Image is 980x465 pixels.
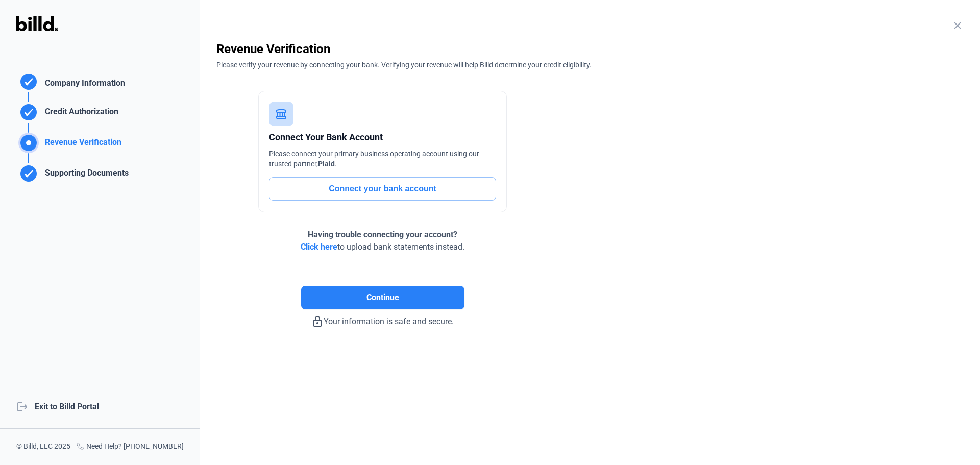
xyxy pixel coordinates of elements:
[76,441,184,453] div: Need Help? [PHONE_NUMBER]
[216,57,964,70] div: Please verify your revenue by connecting your bank. Verifying your revenue will help Billd determ...
[311,315,324,328] mat-icon: lock_outline
[301,229,464,253] div: to upload bank statements instead.
[16,441,70,453] div: © Billd, LLC 2025
[269,177,496,201] button: Connect your bank account
[269,149,496,169] div: Please connect your primary business operating account using our trusted partner, .
[301,242,337,252] span: Click here
[41,136,121,153] div: Revenue Verification
[216,309,549,328] div: Your information is safe and secure.
[41,77,125,92] div: Company Information
[308,230,457,239] span: Having trouble connecting your account?
[269,130,496,144] div: Connect Your Bank Account
[16,16,58,31] img: Billd Logo
[318,160,335,168] span: Plaid
[366,291,399,304] span: Continue
[41,167,129,184] div: Supporting Documents
[951,19,964,32] mat-icon: close
[301,286,464,309] button: Continue
[41,106,118,123] div: Credit Authorization
[216,41,964,57] div: Revenue Verification
[16,401,27,411] mat-icon: logout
